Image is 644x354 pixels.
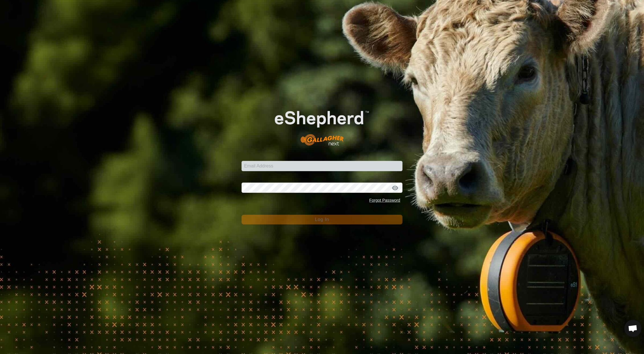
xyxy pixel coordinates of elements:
[242,215,402,224] button: Log In
[369,198,400,202] a: Forgot Password
[624,320,641,337] a: Open chat
[315,217,329,222] span: Log In
[257,97,386,152] img: E-shepherd Logo
[242,161,402,171] input: Email Address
